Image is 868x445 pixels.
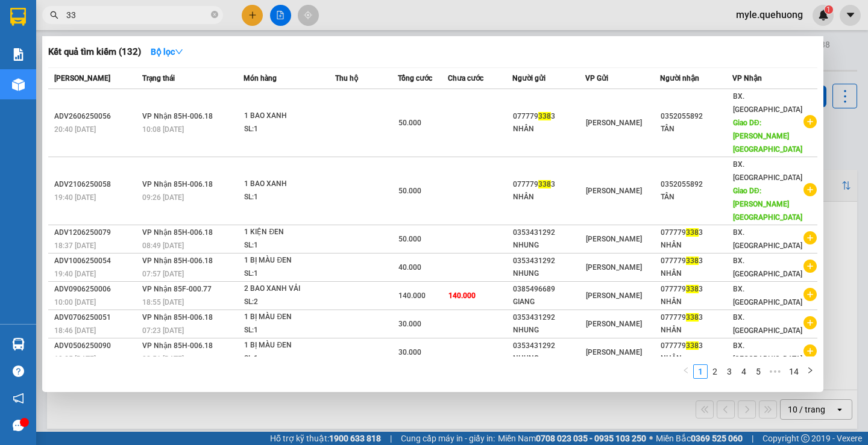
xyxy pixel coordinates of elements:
span: [PERSON_NAME] [586,320,642,328]
div: SL: 1 [244,267,335,281]
span: BX. [GEOGRAPHIC_DATA] [733,313,802,335]
li: 14 [785,364,803,379]
span: VP Nhận 85H-006.18 [142,228,213,237]
span: [PERSON_NAME] [586,348,642,356]
a: 5 [752,365,765,378]
span: 338 [686,313,699,322]
span: BX. [GEOGRAPHIC_DATA] [733,341,802,363]
div: 077779 3 [661,283,732,296]
span: 07:57 [DATE] [142,270,184,278]
span: down [175,48,183,56]
div: 0352055892 [661,110,732,123]
span: 40.000 [398,263,421,272]
div: NHUNG [513,267,584,280]
div: 077779 3 [661,340,732,352]
span: plus-circle [804,344,817,358]
button: right [803,364,817,379]
div: NHÂN [661,324,732,337]
span: close-circle [211,10,218,21]
span: plus-circle [804,115,817,128]
span: Giao DĐ: [PERSON_NAME][GEOGRAPHIC_DATA] [733,187,802,222]
span: Món hàng [244,74,277,82]
div: SL: 1 [244,352,335,366]
div: GIANG [513,296,584,308]
span: plus-circle [804,260,817,273]
div: NHUNG [513,352,584,365]
div: 1 BỊ MÀU ĐEN [244,254,335,267]
div: 0353431292 [513,255,584,267]
li: 2 [708,364,722,379]
span: [PERSON_NAME] [54,74,110,82]
div: NHUNG [513,239,584,252]
span: VP Gửi [585,74,608,82]
span: Chưa cước [448,74,483,82]
div: 077779 3 [513,178,584,191]
span: 338 [538,180,551,188]
div: 1 BAO XANH [244,178,335,191]
span: left [682,367,690,374]
span: search [50,11,58,19]
h3: Kết quả tìm kiếm ( 132 ) [48,46,141,58]
span: BX. [GEOGRAPHIC_DATA] [733,285,802,307]
span: 140.000 [448,291,476,300]
span: 338 [686,257,699,265]
span: close-circle [211,11,218,18]
div: NHUNG [513,324,584,337]
button: left [679,364,693,379]
div: NHÂN [513,191,584,204]
div: ADV1206250079 [54,226,139,239]
img: warehouse-icon [12,338,25,350]
span: VP Nhận 85H-006.18 [142,313,213,322]
li: Next Page [803,364,817,379]
span: plus-circle [804,288,817,301]
button: Bộ lọcdown [141,42,193,61]
span: plus-circle [804,183,817,196]
div: SL: 1 [244,239,335,252]
span: plus-circle [804,231,817,244]
div: 0353431292 [513,311,584,324]
span: 10:00 [DATE] [54,298,96,307]
div: 077779 3 [513,110,584,123]
span: Giao DĐ: [PERSON_NAME][GEOGRAPHIC_DATA] [733,119,802,154]
span: BX. [GEOGRAPHIC_DATA] [733,160,802,182]
span: 338 [686,228,699,237]
span: VP Nhận 85H-006.18 [142,180,213,188]
div: NHÂN [661,296,732,308]
span: [PERSON_NAME] [586,119,642,127]
span: VP Nhận 85H-006.18 [142,257,213,265]
a: 4 [737,365,750,378]
div: 2 BAO XANH VẢI [244,282,335,296]
img: warehouse-icon [12,78,25,91]
span: Tổng cước [398,74,432,82]
span: 18:55 [DATE] [142,298,184,307]
div: NHÂN [661,267,732,280]
span: BX. [GEOGRAPHIC_DATA] [733,257,802,278]
span: 07:23 [DATE] [142,326,184,335]
div: 0385496689 [513,283,584,296]
strong: Bộ lọc [151,47,183,57]
span: 19:40 [DATE] [54,193,96,202]
span: [PERSON_NAME] [586,187,642,195]
div: ADV2606250056 [54,110,139,123]
span: 338 [686,285,699,293]
span: 19:40 [DATE] [54,270,96,278]
span: 338 [538,112,551,120]
span: Trạng thái [142,74,175,82]
div: SL: 1 [244,123,335,136]
div: 077779 3 [661,226,732,239]
div: 0353431292 [513,226,584,239]
div: SL: 2 [244,296,335,309]
span: VP Nhận 85H-006.18 [142,341,213,350]
span: Thu hộ [335,74,358,82]
span: notification [13,393,24,404]
span: Người nhận [660,74,699,82]
div: NHÂN [513,123,584,135]
li: 1 [693,364,708,379]
span: 50.000 [398,235,421,243]
div: 1 KIỆN ĐEN [244,226,335,239]
li: 5 [751,364,766,379]
span: ••• [766,364,785,379]
span: message [13,420,24,431]
div: 1 BỊ MÀU ĐEN [244,311,335,324]
span: Người gửi [512,74,546,82]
